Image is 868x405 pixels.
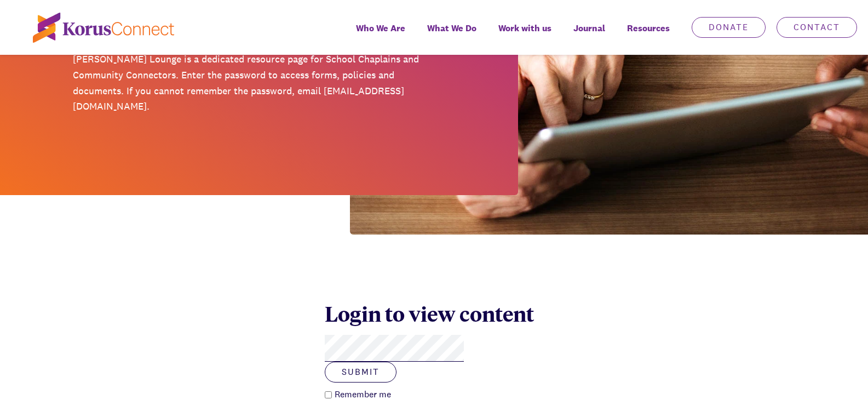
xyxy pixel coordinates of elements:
[562,15,616,55] a: Journal
[325,362,396,383] button: Submit
[416,15,487,55] a: What We Do
[345,15,416,55] a: Who We Are
[487,15,562,55] a: Work with us
[616,15,681,55] div: Resources
[356,20,405,36] span: Who We Are
[427,20,476,36] span: What We Do
[498,20,551,36] span: Work with us
[325,300,544,327] div: Login to view content
[692,17,766,38] a: Donate
[73,52,426,115] p: [PERSON_NAME] Lounge is a dedicated resource page for School Chaplains and Community Connectors. ...
[573,20,605,36] span: Journal
[777,17,857,38] a: Contact
[332,388,391,401] label: Remember me
[33,13,174,43] img: korus-connect%2Fc5177985-88d5-491d-9cd7-4a1febad1357_logo.svg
